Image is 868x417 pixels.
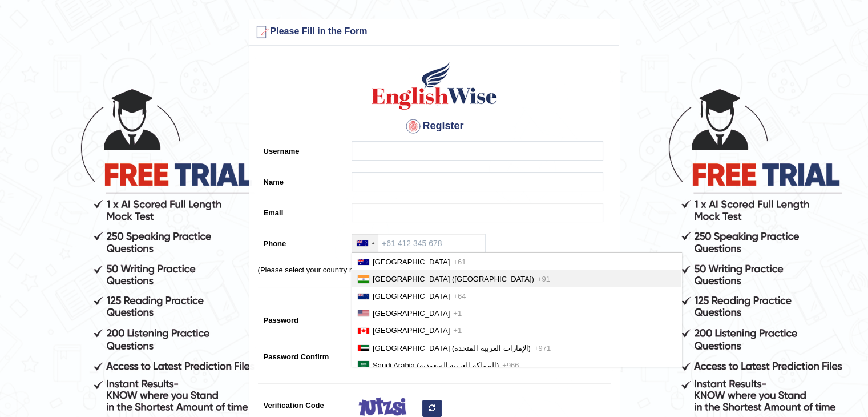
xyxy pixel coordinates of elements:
[258,141,346,157] label: Username
[258,310,346,326] label: Password
[373,326,450,335] span: [GEOGRAPHIC_DATA]
[534,344,551,352] span: +971
[453,292,466,300] span: +64
[453,309,462,318] span: +1
[352,234,378,252] div: Australia: +61
[258,395,346,411] label: Verification Code
[453,326,462,335] span: +1
[258,172,346,187] label: Name
[352,234,486,253] input: +61 412 345 678
[369,60,499,111] img: Logo of English Wise create a new account for intelligent practice with AI
[373,361,499,370] span: Saudi Arabia (‫المملكة العربية السعودية‬‎)
[258,264,611,275] p: (Please select your country name and enter your phone number.)
[373,275,534,283] span: [GEOGRAPHIC_DATA] ([GEOGRAPHIC_DATA])
[373,309,450,318] span: [GEOGRAPHIC_DATA]
[258,347,346,362] label: Password Confirm
[538,275,550,283] span: +91
[502,361,519,370] span: +966
[258,203,346,218] label: Email
[258,117,611,135] h4: Register
[258,234,346,249] label: Phone
[373,292,450,300] span: [GEOGRAPHIC_DATA]
[373,258,450,266] span: [GEOGRAPHIC_DATA]
[252,23,616,41] h3: Please Fill in the Form
[453,258,466,266] span: +61
[373,344,531,352] span: [GEOGRAPHIC_DATA] (‫الإمارات العربية المتحدة‬‎)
